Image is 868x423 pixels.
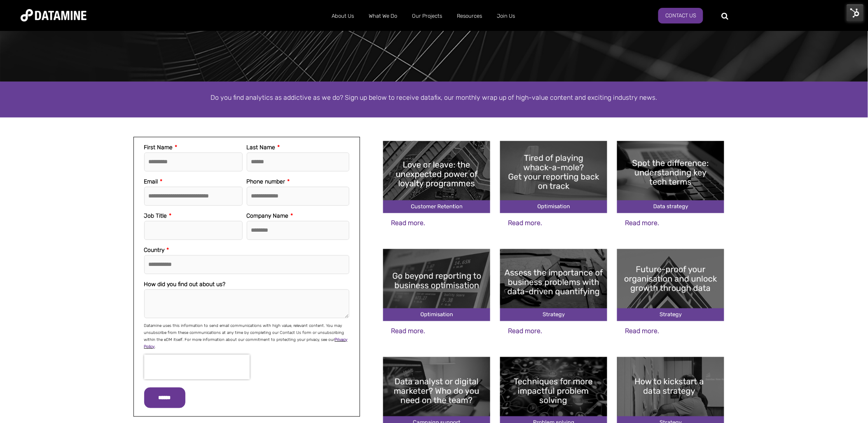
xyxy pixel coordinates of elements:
[144,247,165,254] span: Country
[508,327,543,335] a: Read more.
[247,178,285,185] span: Phone number
[449,5,489,27] a: Resources
[247,212,289,219] span: Company Name
[625,327,660,335] a: Read more.
[144,281,226,288] span: How did you find out about us?
[144,144,173,151] span: First Name
[324,5,361,27] a: About Us
[625,219,660,227] a: Read more.
[847,4,864,21] img: HubSpot Tools Menu Toggle
[144,355,250,379] iframe: reCAPTCHA
[21,9,87,21] img: Datamine
[489,5,522,27] a: Join Us
[361,5,405,27] a: What We Do
[658,8,703,23] a: Contact Us
[199,92,669,103] p: Do you find analytics as addictive as we do? Sign up below to receive datafix, our monthly wrap u...
[144,322,349,350] p: Datamine uses this information to send email communications with high value, relevant content. Yo...
[144,212,167,219] span: Job Title
[144,178,158,185] span: Email
[391,219,426,227] a: Read more.
[508,219,543,227] a: Read more.
[391,327,426,335] a: Read more.
[247,144,276,151] span: Last Name
[144,337,348,349] a: Privacy Policy
[405,5,449,27] a: Our Projects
